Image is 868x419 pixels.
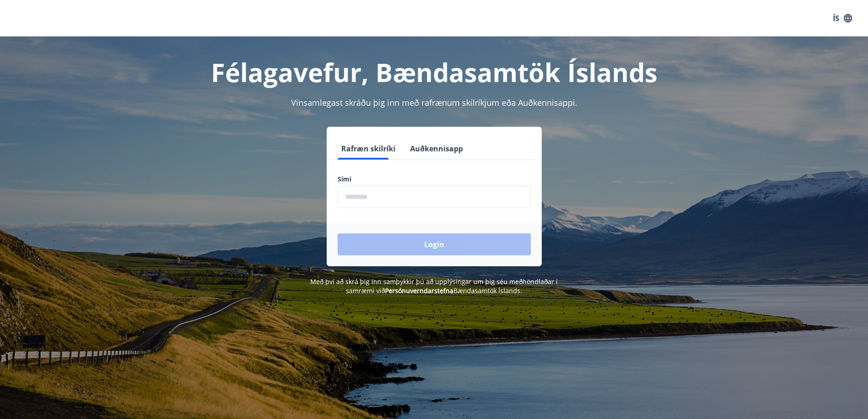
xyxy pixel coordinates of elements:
label: Sími [338,175,531,184]
button: Rafræn skilríki [338,138,399,160]
button: ÍS [828,10,857,26]
span: Með því að skrá þig inn samþykkir þú að upplýsingar um þig séu meðhöndlaðar í samræmi við Bændasa... [310,277,558,295]
button: Auðkennisapp [406,138,467,160]
span: Vinsamlegast skráðu þig inn með rafrænum skilríkjum eða Auðkennisappi. [291,97,577,108]
h1: Félagavefur, Bændasamtök Íslands [117,55,751,89]
a: Persónuverndarstefna [385,286,453,295]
